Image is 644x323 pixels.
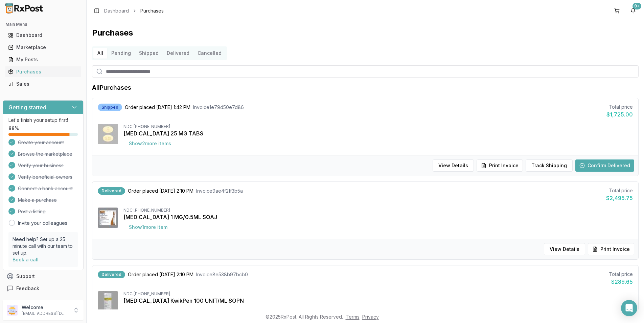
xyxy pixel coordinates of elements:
span: Invoice 9ae4f2ff3b5a [196,188,243,194]
button: Support [3,270,84,282]
a: Book a call [13,257,39,262]
img: Basaglar KwikPen 100 UNIT/ML SOPN [98,291,118,311]
button: Print Invoice [588,243,634,255]
button: Pending [107,48,135,59]
img: Jardiance 25 MG TABS [98,124,118,144]
span: Verify beneficial owners [18,174,72,180]
a: Invite your colleagues [18,220,67,227]
button: All [93,48,107,59]
h1: All Purchases [92,83,131,92]
span: Order placed [DATE] 2:10 PM [128,271,193,278]
span: Invoice 8e538b97bcb0 [196,271,248,278]
button: Print Invoice [477,159,523,172]
div: Shipped [98,104,122,111]
div: Dashboard [8,32,78,39]
h3: Getting started [8,103,46,111]
button: View Details [433,159,474,172]
div: $2,495.75 [606,194,633,202]
button: Shipped [135,48,163,59]
div: Delivered [98,271,125,278]
button: Confirm Delivered [575,159,634,172]
button: Dashboard [3,30,84,41]
nav: breadcrumb [104,7,164,14]
div: Open Intercom Messenger [621,300,637,316]
div: [MEDICAL_DATA] 25 MG TABS [123,129,633,137]
span: Make a purchase [18,197,57,203]
button: My Posts [3,54,84,65]
button: 9+ [628,5,639,16]
div: NDC: [PHONE_NUMBER] [123,291,633,297]
button: Purchases [3,66,84,77]
button: Delivered [163,48,193,59]
div: $289.65 [609,278,633,286]
div: Purchases [8,68,78,75]
a: My Posts [5,53,81,66]
img: Wegovy 1 MG/0.5ML SOAJ [98,208,118,228]
span: Order placed [DATE] 2:10 PM [128,188,193,194]
button: Track Shipping [526,159,573,172]
span: Feedback [16,285,39,292]
img: RxPost Logo [3,3,46,14]
h1: Purchases [92,27,639,38]
p: Let's finish your setup first! [8,117,78,124]
div: Marketplace [8,44,78,51]
span: Verify your business [18,162,64,169]
a: Privacy [362,314,379,320]
span: Browse the marketplace [18,151,72,157]
a: Dashboard [5,29,81,41]
div: [MEDICAL_DATA] 1 MG/0.5ML SOAJ [123,213,633,221]
div: My Posts [8,56,78,63]
p: Need help? Set up a 25 minute call with our team to set up. [13,236,74,256]
button: Sales [3,79,84,89]
button: Marketplace [3,42,84,53]
span: 88 % [8,125,19,132]
div: 9+ [632,3,641,9]
span: Create your account [18,139,64,146]
span: Connect a bank account [18,185,73,192]
a: Purchases [5,66,81,78]
a: Dashboard [104,7,129,14]
span: Post a listing [18,208,46,215]
span: Order placed [DATE] 1:42 PM [125,104,190,111]
img: User avatar [7,305,18,316]
span: Purchases [140,7,164,14]
h2: Main Menu [5,22,81,27]
div: Total price [606,187,633,194]
div: NDC: [PHONE_NUMBER] [123,208,633,213]
div: Total price [606,104,633,110]
div: $1,725.00 [606,110,633,119]
span: Invoice 1e79d50e7d86 [193,104,244,111]
p: [EMAIL_ADDRESS][DOMAIN_NAME] [22,311,69,316]
p: Welcome [22,304,69,311]
a: Marketplace [5,41,81,53]
button: Feedback [3,282,84,295]
button: View Details [544,243,585,255]
a: Terms [346,314,360,320]
div: Delivered [98,187,125,195]
a: Sales [5,78,81,90]
div: NDC: [PHONE_NUMBER] [123,124,633,129]
button: Show1more item [123,221,173,233]
div: Sales [8,81,78,87]
div: Total price [609,271,633,278]
div: [MEDICAL_DATA] KwikPen 100 UNIT/ML SOPN [123,297,633,305]
button: Show2more items [123,137,177,150]
button: Cancelled [193,48,226,59]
